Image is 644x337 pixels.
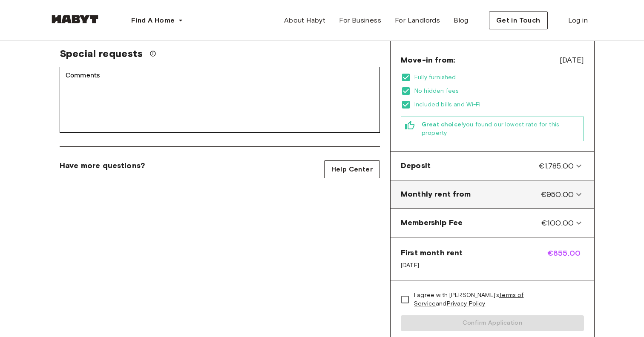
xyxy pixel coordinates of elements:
span: For Landlords [395,15,440,26]
div: Membership Fee€100.00 [394,212,591,234]
span: Monthly rent from [401,189,471,200]
span: About Habyt [284,15,325,26]
span: Get in Touch [496,15,540,26]
span: €950.00 [541,189,574,200]
div: Deposit€1,785.00 [394,155,591,177]
a: Blog [447,12,475,29]
a: For Business [332,12,388,29]
a: Help Center [324,160,380,178]
span: I agree with [PERSON_NAME]'s and [414,291,577,308]
a: Log in [561,12,595,29]
span: €1,785.00 [539,160,574,171]
img: Habyt [49,15,101,23]
span: Included bills and Wi-Fi [414,100,584,109]
div: Comments [60,67,380,133]
span: Special requests [60,47,143,60]
span: Have more questions? [60,160,145,171]
div: Monthly rent from€950.00 [394,184,591,205]
button: Get in Touch [489,11,548,29]
a: About Habyt [277,12,332,29]
svg: We'll do our best to accommodate your request, but please note we can't guarantee it will be poss... [149,50,156,57]
span: For Business [339,15,381,26]
span: €855.00 [547,248,584,270]
span: Find A Home [131,15,175,26]
span: No hidden fees [414,87,584,95]
span: you found our lowest rate for this property [422,120,580,137]
b: Great choice! [422,121,463,128]
span: Move-in from: [401,55,455,65]
button: Find A Home [124,12,190,29]
span: [DATE] [401,261,463,270]
span: Membership Fee [401,217,463,228]
span: [DATE] [560,54,584,66]
span: Log in [568,15,588,26]
a: For Landlords [388,12,447,29]
span: Deposit [401,160,431,171]
span: €100.00 [541,217,574,228]
span: Help Center [331,164,373,174]
span: Fully furnished [414,73,584,82]
a: Privacy Policy [447,300,486,307]
span: First month rent [401,248,463,258]
span: Blog [454,15,469,26]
